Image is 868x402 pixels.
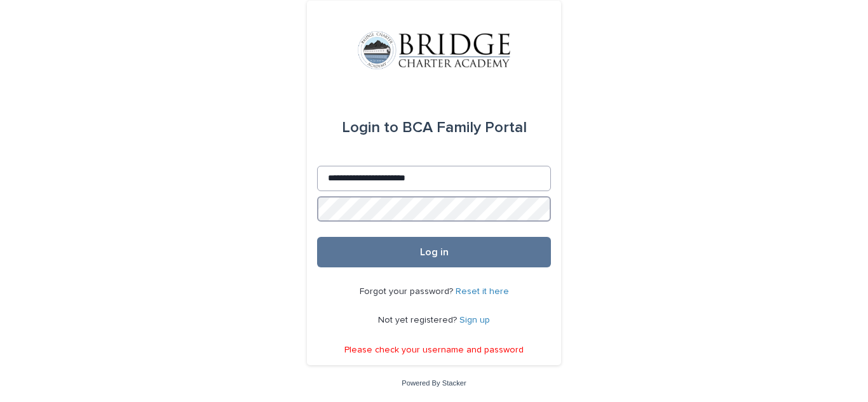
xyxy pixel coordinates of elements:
span: Not yet registered? [378,316,459,325]
button: Log in [317,237,551,267]
a: Reset it here [456,287,509,296]
span: Log in [420,247,449,257]
a: Powered By Stacker [402,379,466,387]
img: V1C1m3IdTEidaUdm9Hs0 [358,31,510,69]
p: Please check your username and password [344,345,524,356]
span: Login to [342,120,398,135]
a: Sign up [459,316,490,325]
div: BCA Family Portal [342,110,527,145]
span: Forgot your password? [360,287,456,296]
